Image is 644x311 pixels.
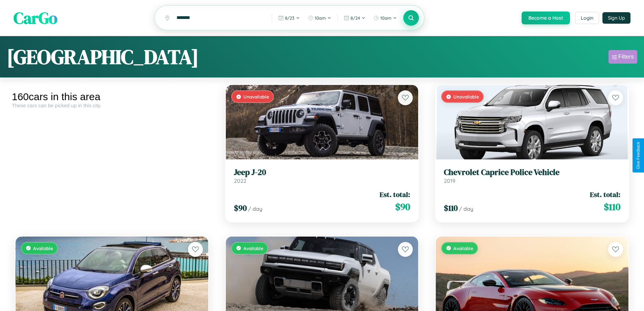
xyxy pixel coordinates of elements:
[618,53,634,60] div: Filters
[243,245,263,251] span: Available
[12,103,212,108] div: These cars can be picked up in this city.
[12,91,212,103] div: 160 cars in this area
[248,205,262,212] span: / day
[444,168,620,177] h3: Chevrolet Caprice Police Vehicle
[7,43,199,71] h1: [GEOGRAPHIC_DATA]
[590,190,620,199] span: Est. total:
[285,15,294,21] span: 8 / 23
[453,94,479,99] span: Unavailable
[275,13,303,23] button: 8/23
[395,200,410,214] span: $ 90
[243,94,269,99] span: Unavailable
[315,15,326,21] span: 10am
[453,245,473,251] span: Available
[444,202,458,214] span: $ 110
[522,12,570,24] button: Become a Host
[604,200,620,214] span: $ 110
[609,50,637,64] button: Filters
[33,245,53,251] span: Available
[370,13,400,23] button: 10am
[351,15,360,21] span: 8 / 24
[14,7,57,29] span: CarGo
[444,177,455,184] span: 2019
[340,13,369,23] button: 8/24
[234,168,410,177] h3: Jeep J-20
[234,202,247,214] span: $ 90
[575,12,599,24] button: Login
[444,168,620,184] a: Chevrolet Caprice Police Vehicle2019
[602,12,630,24] button: Sign Up
[459,205,473,212] span: / day
[380,190,410,199] span: Est. total:
[234,168,410,184] a: Jeep J-202022
[380,15,391,21] span: 10am
[636,142,641,169] div: Give Feedback
[234,177,246,184] span: 2022
[305,13,335,23] button: 10am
